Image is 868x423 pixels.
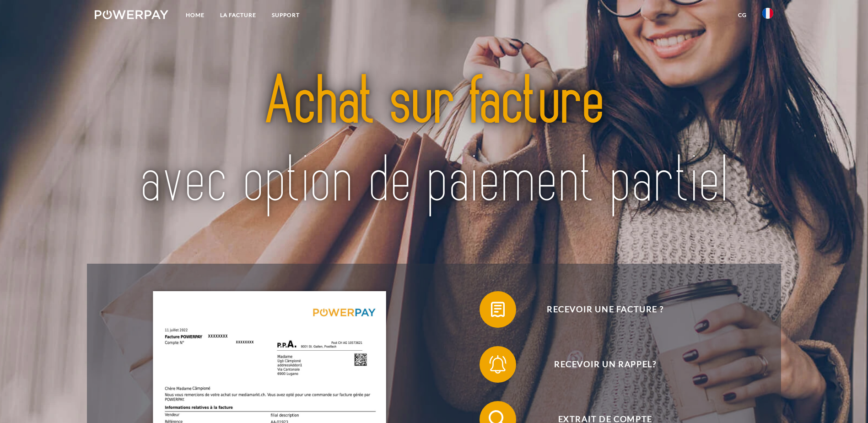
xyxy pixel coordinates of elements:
[486,298,509,321] img: qb_bill.svg
[212,7,264,23] a: LA FACTURE
[480,346,717,383] button: Recevoir un rappel?
[730,7,755,23] a: CG
[95,10,168,19] img: logo-powerpay-white.svg
[264,7,307,23] a: Support
[480,291,717,328] button: Recevoir une facture ?
[486,353,509,376] img: qb_bell.svg
[493,346,717,383] span: Recevoir un rappel?
[493,291,717,328] span: Recevoir une facture ?
[178,7,212,23] a: Home
[128,42,740,242] img: title-powerpay_fr.svg
[762,8,773,19] img: fr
